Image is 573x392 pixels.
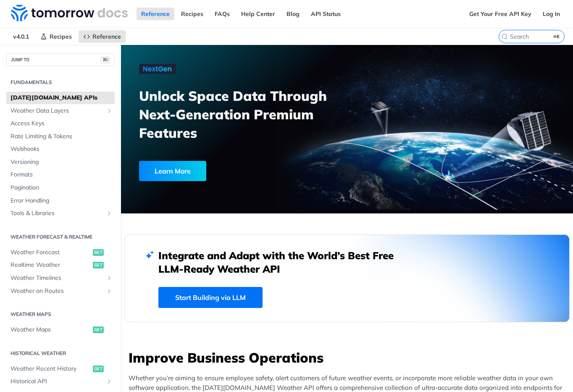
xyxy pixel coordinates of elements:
[11,209,104,218] span: Tools & Libraries
[538,8,565,20] a: Log In
[36,30,76,43] a: Recipes
[6,285,115,297] a: Weather on RoutesShow subpages for Weather on Routes
[11,261,91,269] span: Realtime Weather
[139,161,206,181] div: Learn More
[11,287,104,295] span: Weather on Routes
[93,366,104,372] span: get
[11,184,113,192] span: Pagination
[11,274,104,282] span: Weather Timelines
[11,365,91,373] span: Weather Recent History
[501,33,508,40] svg: Search
[129,348,570,367] h3: Improve Business Operations
[139,161,313,181] a: Learn More
[106,288,113,295] button: Show subpages for Weather on Routes
[92,33,121,40] span: Reference
[8,30,34,43] span: v4.0.1
[237,8,280,20] a: Help Center
[106,378,113,385] button: Show subpages for Historical API
[11,107,104,115] span: Weather Data Layers
[11,145,113,153] span: Webhooks
[101,56,110,63] span: ⌘/
[6,207,115,220] a: Tools & LibrariesShow subpages for Tools & Libraries
[139,64,176,74] img: NextGen
[11,94,113,102] span: [DATE][DOMAIN_NAME] APIs
[50,33,72,40] span: Recipes
[6,156,115,168] a: Versioning
[93,326,104,333] span: get
[139,87,356,142] h3: Unlock Space Data Through Next-Generation Premium Features
[6,92,115,104] a: [DATE][DOMAIN_NAME] APIs
[158,249,406,276] h2: Integrate and Adapt with the World’s Best Free LLM-Ready Weather API
[6,117,115,130] a: Access Keys
[93,249,104,256] span: get
[79,30,126,43] a: Reference
[11,119,113,128] span: Access Keys
[6,259,115,271] a: Realtime Weatherget
[465,8,536,20] a: Get Your Free API Key
[6,195,115,207] a: Error Handling
[176,8,208,20] a: Recipes
[11,171,113,179] span: Formats
[6,363,115,375] a: Weather Recent Historyget
[552,32,562,41] kbd: ⌘K
[11,158,113,166] span: Versioning
[6,272,115,284] a: Weather TimelinesShow subpages for Weather Timelines
[6,53,115,66] button: JUMP TO⌘/
[6,143,115,155] a: Webhooks
[306,8,345,20] a: API Status
[11,197,113,205] span: Error Handling
[6,79,115,86] h2: Fundamentals
[282,8,304,20] a: Blog
[210,8,234,20] a: FAQs
[106,275,113,282] button: Show subpages for Weather Timelines
[6,310,115,318] h2: Weather Maps
[93,262,104,268] span: get
[6,246,115,259] a: Weather Forecastget
[6,350,115,357] h2: Historical Weather
[11,326,91,334] span: Weather Maps
[11,132,113,141] span: Rate Limiting & Tokens
[6,375,115,388] a: Historical APIShow subpages for Historical API
[106,210,113,217] button: Show subpages for Tools & Libraries
[6,233,115,241] h2: Weather Forecast & realtime
[137,8,174,20] a: Reference
[11,5,128,21] img: Tomorrow.io Weather API Docs
[11,377,104,386] span: Historical API
[6,182,115,194] a: Pagination
[158,287,263,308] a: Start Building via LLM
[6,324,115,336] a: Weather Mapsget
[11,248,91,257] span: Weather Forecast
[106,108,113,114] button: Show subpages for Weather Data Layers
[6,105,115,117] a: Weather Data LayersShow subpages for Weather Data Layers
[6,130,115,143] a: Rate Limiting & Tokens
[6,168,115,181] a: Formats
